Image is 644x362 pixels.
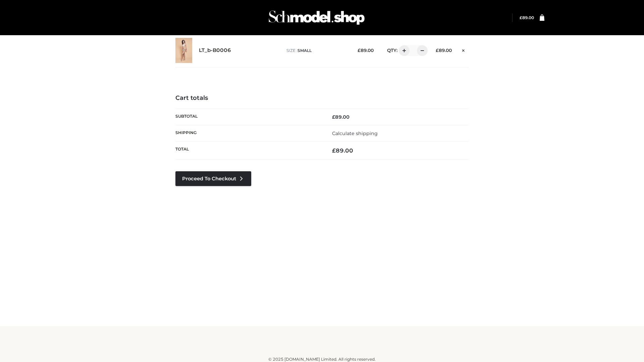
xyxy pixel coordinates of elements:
bdi: 89.00 [358,48,374,53]
span: SMALL [298,48,312,53]
th: Total [175,142,322,160]
a: LT_b-B0006 [199,47,231,54]
span: £ [520,15,522,20]
th: Subtotal [175,109,322,125]
a: Proceed to Checkout [175,171,251,186]
div: QTY: [380,45,425,56]
a: Remove this item [459,45,469,54]
img: Schmodel Admin 964 [266,4,367,31]
bdi: 89.00 [520,15,534,20]
bdi: 89.00 [332,147,353,154]
a: £89.00 [520,15,534,20]
a: Calculate shipping [332,130,378,136]
span: £ [332,114,335,120]
span: £ [358,48,361,53]
bdi: 89.00 [332,114,350,120]
span: £ [332,147,336,154]
p: size : [286,48,347,54]
th: Shipping [175,125,322,141]
span: £ [436,48,439,53]
bdi: 89.00 [436,48,452,53]
h4: Cart totals [175,95,469,102]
